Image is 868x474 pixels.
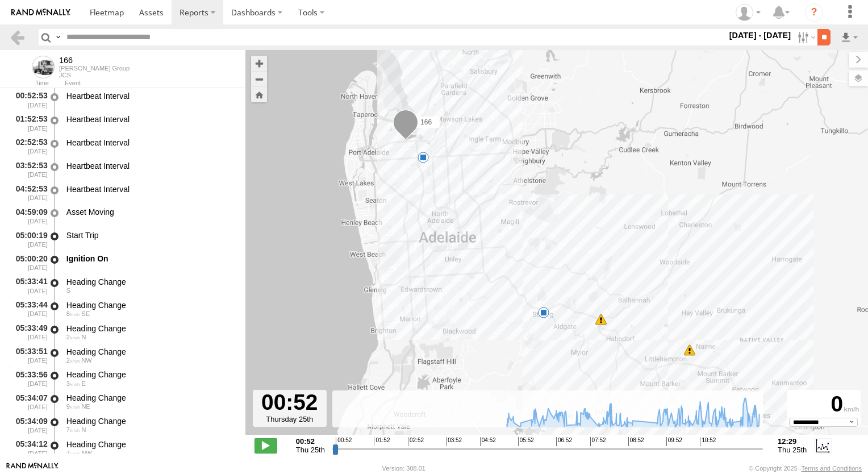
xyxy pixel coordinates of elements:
[9,113,49,134] div: 01:52:53 [DATE]
[66,426,80,433] span: 7
[732,4,765,21] div: Kellie Roberts
[778,437,807,446] strong: 12:29
[66,253,235,264] div: Ignition On
[251,71,267,87] button: Zoom out
[81,450,91,456] span: Heading: 322
[296,446,325,454] span: Thu 25th Sep 2025
[66,369,235,380] div: Heading Change
[802,465,862,472] a: Terms and Conditions
[9,182,49,203] div: 04:52:53 [DATE]
[66,416,235,426] div: Heading Change
[9,438,49,459] div: 05:34:12 [DATE]
[59,56,130,65] div: 166 - View Asset History
[81,426,86,433] span: Heading: 11
[9,206,49,227] div: 04:59:09 [DATE]
[590,437,606,446] span: 07:52
[9,136,49,157] div: 02:52:53 [DATE]
[9,252,49,273] div: 05:00:20 [DATE]
[81,380,85,387] span: Heading: 77
[556,437,572,446] span: 06:52
[6,463,59,474] a: Visit our Website
[805,3,823,22] i: ?
[446,437,462,446] span: 03:52
[66,380,80,387] span: 3
[53,29,62,45] label: Search Query
[66,277,235,287] div: Heading Change
[66,403,80,410] span: 9
[480,437,496,446] span: 04:52
[66,300,235,310] div: Heading Change
[66,310,80,317] span: 8
[840,29,859,45] label: Export results as...
[9,345,49,366] div: 05:33:51 [DATE]
[254,438,277,453] label: Play/Stop
[66,439,235,450] div: Heading Change
[66,230,235,240] div: Start Trip
[66,334,80,340] span: 2
[9,322,49,343] div: 05:33:49 [DATE]
[81,403,90,410] span: Heading: 43
[66,114,235,124] div: Heartbeat Interval
[59,65,130,72] div: [PERSON_NAME] Group
[778,446,807,454] span: Thu 25th Sep 2025
[11,9,70,16] img: rand-logo.svg
[66,347,235,357] div: Heading Change
[9,368,49,389] div: 05:33:56 [DATE]
[81,334,86,340] span: Heading: 10
[251,87,267,102] button: Zoom Home
[749,465,862,472] div: © Copyright 2025 -
[727,29,794,41] label: [DATE] - [DATE]
[251,56,267,71] button: Zoom in
[793,29,817,45] label: Search Filter Options
[9,29,26,45] a: Back to previous Page
[9,391,49,412] div: 05:34:07 [DATE]
[66,393,235,403] div: Heading Change
[296,437,325,446] strong: 00:52
[65,81,245,86] div: Event
[9,228,49,250] div: 05:00:19 [DATE]
[9,414,49,435] div: 05:34:09 [DATE]
[59,72,130,78] div: JCS
[66,357,80,364] span: 2
[9,159,49,180] div: 03:52:53 [DATE]
[9,81,49,86] div: Time
[66,323,235,334] div: Heading Change
[518,437,534,446] span: 05:52
[66,138,235,148] div: Heartbeat Interval
[666,437,682,446] span: 09:52
[66,450,80,456] span: 7
[9,298,49,319] div: 05:33:44 [DATE]
[788,392,859,417] div: 0
[382,465,425,472] div: Version: 308.01
[66,184,235,194] div: Heartbeat Interval
[9,89,49,110] div: 00:52:53 [DATE]
[66,287,70,294] span: Heading: 184
[408,437,424,446] span: 02:52
[374,437,390,446] span: 01:52
[700,437,716,446] span: 10:52
[66,207,235,217] div: Asset Moving
[9,275,49,296] div: 05:33:41 [DATE]
[81,357,91,364] span: Heading: 334
[66,91,235,101] div: Heartbeat Interval
[420,119,432,127] span: 166
[336,437,352,446] span: 00:52
[81,310,90,317] span: Heading: 143
[628,437,644,446] span: 08:52
[66,161,235,171] div: Heartbeat Interval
